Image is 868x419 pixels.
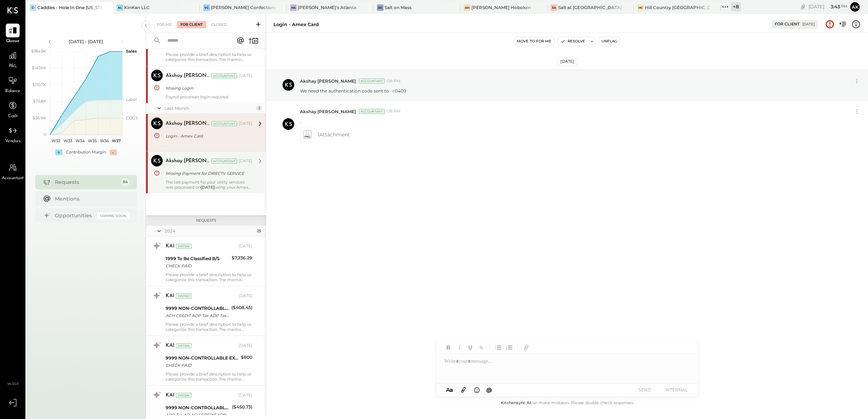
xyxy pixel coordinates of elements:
[256,105,262,111] div: 2
[166,85,250,92] div: Missing Login
[166,362,239,369] div: CHECK PAID
[392,89,395,94] span: #
[166,94,252,99] div: Payroll processer login required.
[8,113,17,120] span: Cash
[166,272,252,282] div: Please provide a brief description to help us categorize this transaction. The memo might be help...
[300,78,356,84] span: Akshay [PERSON_NAME]
[153,21,175,28] div: For Me
[444,386,455,394] button: Aa
[126,115,138,120] text: COGS
[558,4,622,11] div: Salt at [GEOGRAPHIC_DATA]
[273,21,319,28] div: Login - Amex Card
[55,195,126,202] div: Mentions
[377,4,384,11] div: So
[32,65,46,70] text: $147.6K
[551,4,557,11] div: Sa
[298,4,356,11] div: [PERSON_NAME]'s Atlanta
[166,120,210,127] div: Akshay [PERSON_NAME]
[30,4,36,11] div: C-
[290,4,297,11] div: HA
[100,138,109,143] text: W36
[300,88,406,94] p: We need the authentication code sent to 0409
[75,138,85,143] text: W34
[166,180,252,190] div: The last payment for your utility services was processed on using your Amex card. No subsequent p...
[239,73,252,79] div: [DATE]
[9,63,17,70] span: P&L
[808,3,847,10] div: [DATE]
[166,404,230,411] div: 9999 NON-CONTROLLABLE EXPENSES:To Be Classified P&L
[166,411,230,419] div: ADP Tax AD ACH CREDIT ADP Tax ADP Tax 240307 K5OKF 4410482VV
[166,262,230,270] div: CHECK PAID
[5,138,21,145] span: Vendors
[504,343,514,352] button: Ordered List
[484,385,494,394] button: @
[126,97,137,102] text: Labor
[557,37,588,46] button: Resolve
[166,255,230,262] div: 1999 To Be Classified B/S
[165,105,254,111] div: Last Month
[66,149,106,155] div: Contribution Margin
[0,49,25,70] a: P&L
[55,178,117,186] div: Requests
[317,127,350,142] span: 1 Attachment
[464,4,470,11] div: AH
[166,72,210,79] div: Akshay [PERSON_NAME]
[239,343,252,349] div: [DATE]
[557,57,577,66] div: [DATE]
[239,393,252,398] div: [DATE]
[51,138,60,143] text: W32
[232,254,252,262] div: $7,236.29
[117,4,123,11] div: KL
[239,121,252,127] div: [DATE]
[239,158,252,164] div: [DATE]
[466,343,475,352] button: Underline
[55,149,62,155] div: +
[385,4,411,11] div: Salt on Mass
[522,343,531,352] button: Add URL
[300,118,301,124] p: .
[126,49,137,54] text: Sales
[239,243,252,249] div: [DATE]
[166,371,252,382] div: Please provide a brief description to help us categorize this transaction. The memo might be help...
[33,115,46,120] text: $36.9K
[232,403,252,411] div: ($450.73)
[166,52,252,62] div: Please provide a brief description to help us categorize this transaction. The memo might be help...
[637,4,644,11] div: HC
[386,108,401,114] span: 1:18 PM
[97,212,130,219] div: Coming Soon
[849,1,861,13] button: Ak
[662,385,691,395] button: INTERNAL
[256,228,262,234] div: 25
[166,132,250,140] div: Login - Amex Card
[166,157,210,165] div: Akshay [PERSON_NAME]
[110,149,117,155] div: -
[55,38,117,45] div: [DATE] - [DATE]
[124,4,150,11] div: KinKan LLC
[166,305,229,312] div: 9999 NON-CONTROLLABLE EXPENSES:To Be Classified P&L
[450,386,453,393] span: a
[176,293,191,299] div: System
[166,342,174,349] div: KAI
[177,21,206,28] div: For Client
[802,22,815,27] div: [DATE]
[386,78,401,84] span: 1:18 PM
[44,132,46,137] text: 0
[0,161,25,182] a: Accountant
[359,78,385,83] div: Accountant
[514,37,555,46] button: Move to for me
[208,21,230,28] div: Closed
[476,343,486,352] button: Strikethrough
[166,312,229,319] div: ACH CREDIT ADP Tax ADP Tax 240405 K5OKF 4784943VV
[775,21,800,27] div: For Client
[231,304,252,311] div: ($408.45)
[166,243,174,250] div: KAI
[55,212,93,219] div: Opportunities
[121,178,130,186] div: 84
[166,354,239,362] div: 9999 NON-CONTROLLABLE EXPENSES:To Be Classified P&L
[0,24,25,45] a: Queue
[111,138,121,143] text: W37
[203,4,210,11] div: VC
[239,293,252,299] div: [DATE]
[166,142,252,147] div: .
[64,138,72,143] text: W33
